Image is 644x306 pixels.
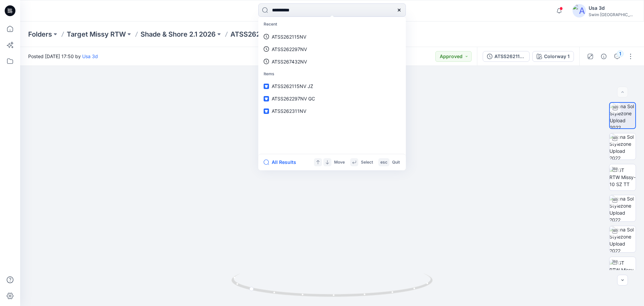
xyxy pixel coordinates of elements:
a: ATSS262115NV [260,31,405,43]
p: ATSS262297NV GC [230,30,294,39]
a: ATSS262297NV [260,43,405,55]
button: ATSS262115NV JZ [483,51,530,62]
div: Colorway 1 [544,53,570,60]
a: Target Missy RTW [67,30,126,39]
p: Move [334,159,345,166]
img: avatar [573,4,586,17]
p: esc [380,159,387,166]
div: 1 [617,50,624,57]
span: ATSS262311NV [272,108,306,114]
div: Swim [GEOGRAPHIC_DATA] [589,12,636,17]
a: ATSS262297NV GC [260,92,405,105]
p: Quit [392,159,400,166]
p: ATSS267432NV [272,58,307,65]
a: Folders [28,30,52,39]
p: Recent [260,18,405,31]
p: Select [361,159,373,166]
img: TGT RTW Missy-10 SZ TT [609,259,636,280]
img: Kona Sol Stylezone Upload 2022 [609,133,636,160]
img: Kona Sol Stylezone Upload 2022 [609,226,636,252]
button: Colorway 1 [532,51,574,62]
a: ATSS267432NV [260,55,405,68]
p: Items [260,68,405,80]
p: ATSS262115NV [272,33,306,40]
a: Usa 3d [82,53,98,59]
a: Shade & Shore 2.1 2026 [141,30,216,39]
img: Kona Sol Stylezone Upload 2022 [610,103,635,128]
span: ATSS262115NV JZ [272,83,313,89]
span: ATSS262297NV GC [272,96,315,101]
button: Details [598,51,609,62]
button: 1 [612,51,623,62]
a: ATSS262311NV [260,105,405,117]
p: ATSS262297NV [272,46,307,53]
div: Usa 3d [589,4,636,12]
img: Kona Sol Stylezone Upload 2022 [609,195,636,221]
img: TGT RTW Missy-10 SZ TT [609,167,636,188]
a: ATSS262115NV JZ [260,80,405,92]
div: ATSS262115NV JZ [494,53,525,60]
button: All Results [264,158,301,166]
span: Posted [DATE] 17:50 by [28,53,98,60]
